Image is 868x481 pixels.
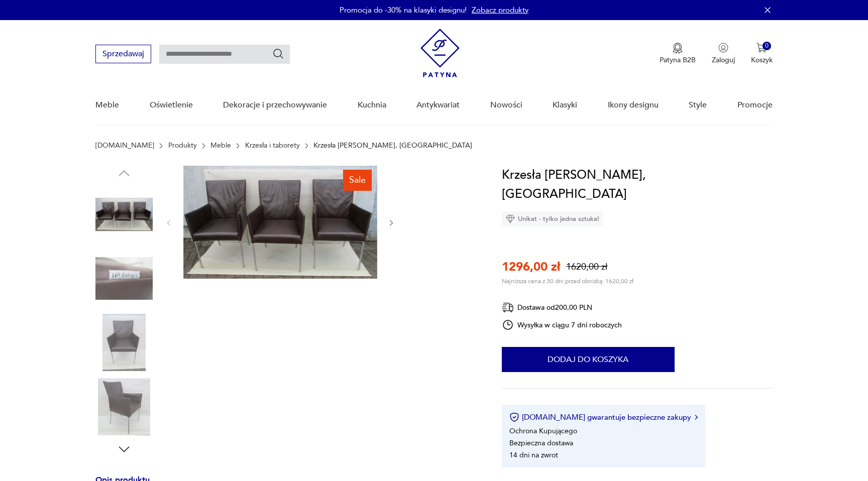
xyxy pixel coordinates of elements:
[673,43,683,54] img: Ikona medalu
[95,250,153,307] img: Zdjęcie produktu Krzesła Bert Plantagie, Holandia
[502,347,675,372] button: Dodaj do koszyka
[502,166,773,204] h1: Krzesła [PERSON_NAME], [GEOGRAPHIC_DATA]
[689,86,707,125] a: Style
[502,301,514,314] img: Ikona dostawy
[95,378,153,435] img: Zdjęcie produktu Krzesła Bert Plantagie, Holandia
[737,86,773,125] a: Promocje
[245,142,300,150] a: Krzesła i taborety
[718,43,728,53] img: Ikonka użytkownika
[509,412,698,422] button: [DOMAIN_NAME] gwarantuje bezpieczne zakupy
[712,55,735,65] p: Zaloguj
[660,55,696,65] p: Patyna B2B
[566,261,607,273] p: 1620,00 zł
[553,86,577,125] a: Klasyki
[751,43,773,65] button: 0Koszyk
[95,45,151,63] button: Sprzedawaj
[502,259,560,275] p: 1296,00 zł
[416,86,460,125] a: Antykwariat
[608,86,659,125] a: Ikony designu
[509,450,558,460] li: 14 dni na zwrot
[660,43,696,65] a: Ikona medaluPatyna B2B
[509,412,519,422] img: Ikona certyfikatu
[660,43,696,65] button: Patyna B2B
[502,211,603,226] div: Unikat - tylko jedna sztuka!
[763,42,771,50] div: 0
[95,314,153,371] img: Zdjęcie produktu Krzesła Bert Plantagie, Holandia
[95,86,119,125] a: Meble
[472,5,528,15] a: Zobacz produkty
[509,438,573,448] li: Bezpieczna dostawa
[272,48,284,60] button: Szukaj
[95,142,154,150] a: [DOMAIN_NAME]
[95,51,151,58] a: Sprzedawaj
[95,186,153,243] img: Zdjęcie produktu Krzesła Bert Plantagie, Holandia
[340,5,467,15] p: Promocja do -30% na klasyki designu!
[150,86,193,125] a: Oświetlenie
[210,142,231,150] a: Meble
[712,43,735,65] button: Zaloguj
[490,86,522,125] a: Nowości
[756,43,767,53] img: Ikona koszyka
[502,277,633,285] p: Najniższa cena z 30 dni przed obniżką: 1620,00 zł
[506,214,515,223] img: Ikona diamentu
[358,86,386,125] a: Kuchnia
[223,86,327,125] a: Dekoracje i przechowywanie
[509,426,577,436] li: Ochrona Kupującego
[313,142,472,150] p: Krzesła [PERSON_NAME], [GEOGRAPHIC_DATA]
[168,142,197,150] a: Produkty
[343,170,372,191] div: Sale
[751,55,773,65] p: Koszyk
[420,29,460,77] img: Patyna - sklep z meblami i dekoracjami vintage
[502,319,622,331] div: Wysyłka w ciągu 7 dni roboczych
[183,166,377,279] img: Zdjęcie produktu Krzesła Bert Plantagie, Holandia
[502,301,622,314] div: Dostawa od 200,00 PLN
[695,415,698,420] img: Ikona strzałki w prawo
